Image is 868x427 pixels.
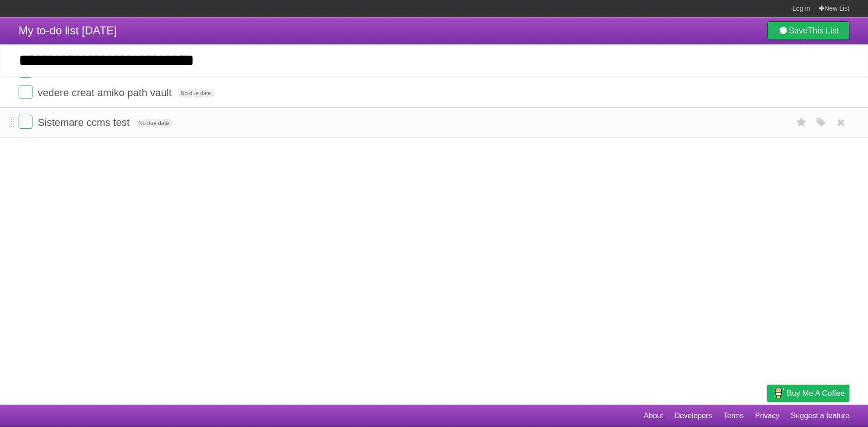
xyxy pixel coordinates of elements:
[674,407,712,425] a: Developers
[19,85,33,99] label: Done
[19,115,33,129] label: Done
[808,26,839,35] b: This List
[38,87,174,99] span: vedere creat amiko path vault
[177,89,215,98] span: No due date
[644,407,663,425] a: About
[772,385,784,401] img: Buy me a coffee
[38,117,132,128] span: Sistemare ccms test
[793,115,810,130] label: Star task
[19,77,33,91] label: Done
[767,385,849,402] a: Buy me a coffee
[787,385,845,401] span: Buy me a coffee
[135,119,172,127] span: No due date
[755,407,779,425] a: Privacy
[724,407,744,425] a: Terms
[19,24,117,37] span: My to-do list [DATE]
[767,21,849,40] a: SaveThis List
[791,407,849,425] a: Suggest a feature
